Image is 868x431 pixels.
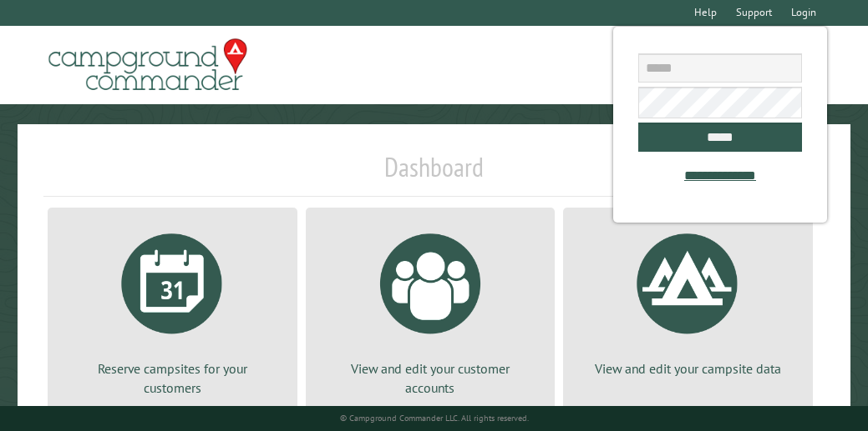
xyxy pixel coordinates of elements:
[43,33,252,98] img: Campground Commander
[326,359,536,397] p: View and edit your customer accounts
[68,359,277,397] p: Reserve campsites for your customers
[340,413,529,423] small: © Campground Commander LLC. All rights reserved.
[326,221,536,397] a: View and edit your customer accounts
[68,221,277,397] a: Reserve campsites for your customers
[583,221,793,378] a: View and edit your campsite data
[43,151,825,197] h1: Dashboard
[583,359,793,378] p: View and edit your campsite data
